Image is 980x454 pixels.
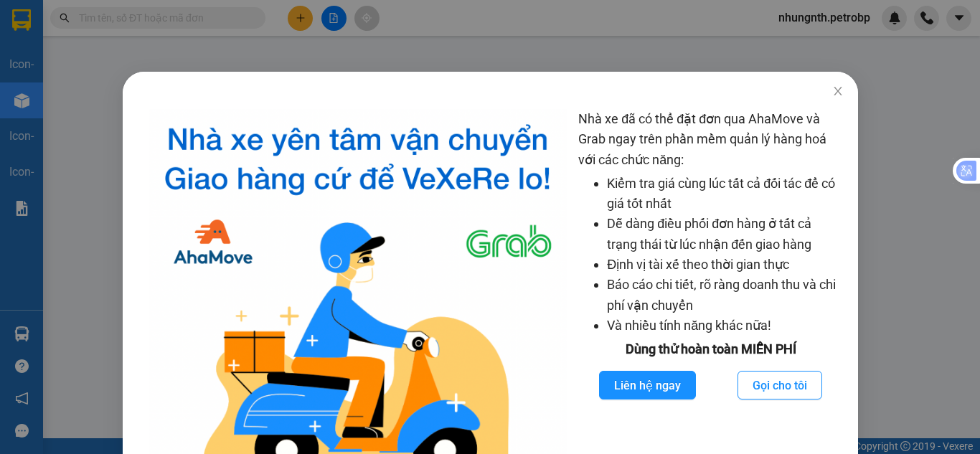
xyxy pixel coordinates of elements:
li: Dễ dàng điều phối đơn hàng ở tất cả trạng thái từ lúc nhận đến giao hàng [607,214,843,255]
span: close [831,85,843,97]
div: Dùng thử hoàn toàn MIỄN PHÍ [578,339,843,359]
li: Kiểm tra giá cùng lúc tất cả đối tác để có giá tốt nhất [607,174,843,214]
li: Định vị tài xế theo thời gian thực [607,255,843,275]
li: Báo cáo chi tiết, rõ ràng doanh thu và chi phí vận chuyển [607,275,843,316]
li: Và nhiều tính năng khác nữa! [607,316,843,336]
span: Liên hệ ngay [614,377,681,394]
button: Gọi cho tôi [738,371,822,399]
button: Liên hệ ngay [599,371,696,399]
span: Gọi cho tôi [753,377,807,394]
button: Close [817,72,857,112]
